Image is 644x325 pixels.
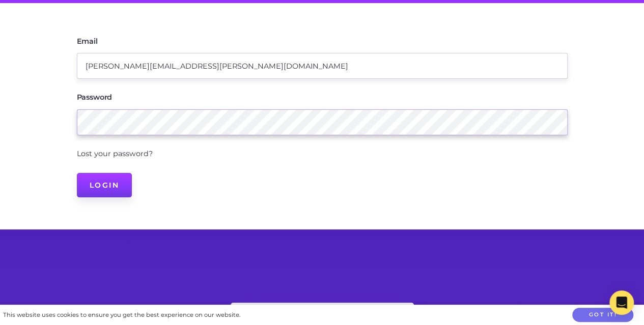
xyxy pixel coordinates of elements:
input: Login [77,173,132,197]
a: Lost your password? [77,149,153,158]
div: Open Intercom Messenger [609,290,634,315]
button: Got it! [572,308,633,322]
label: Password [77,94,113,101]
div: This website uses cookies to ensure you get the best experience on our website. [3,310,240,320]
label: Email [77,38,98,45]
